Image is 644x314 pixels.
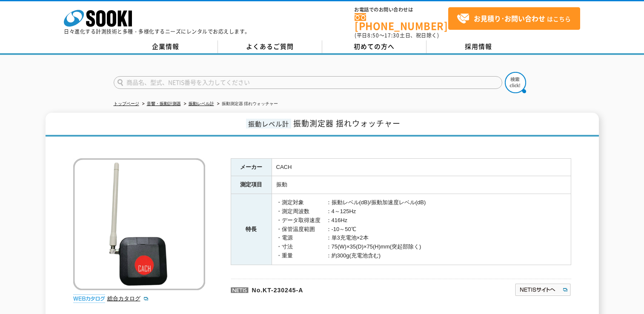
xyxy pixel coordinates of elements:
[426,40,531,53] a: 採用情報
[355,13,448,31] a: [PHONE_NUMBER]
[457,12,571,25] span: はこちら
[114,76,502,89] input: 商品名、型式、NETIS番号を入力してください
[73,294,105,303] img: webカタログ
[231,176,272,194] th: 測定項目
[355,31,439,39] span: (平日 ～ 土日、祝日除く)
[231,158,272,176] th: メーカー
[114,40,218,53] a: 企業情報
[322,40,426,53] a: 初めての方へ
[73,158,205,290] img: 振動測定器 揺れウォッチャー
[189,101,214,106] a: 振動レベル計
[355,7,448,12] span: お電話でのお問い合わせは
[384,31,400,39] span: 17:30
[215,100,278,108] li: 振動測定器 揺れウォッチャー
[107,295,149,302] a: 総合カタログ
[293,117,401,129] span: 振動測定器 揺れウォッチャー
[272,158,571,176] td: CACH
[246,119,291,128] span: 振動レベル計
[505,72,526,93] img: btn_search.png
[272,194,571,265] td: ・測定対象 ：振動レベル(dB)/振動加速度レベル(dB) ・測定周波数 ：4～125Hz ・データ取得速度 ：416Hz ・保管温度範囲 ：-10～50℃ ・電源 ：単3充電池×2本 ・寸法 ...
[515,283,571,297] img: NETISサイトへ
[448,7,580,30] a: お見積り･お問い合わせはこちら
[474,13,545,23] strong: お見積り･お問い合わせ
[114,101,139,106] a: トップページ
[367,31,379,39] span: 8:50
[218,40,322,53] a: よくあるご質問
[64,29,250,34] p: 日々進化する計測技術と多種・多様化するニーズにレンタルでお応えします。
[147,101,181,106] a: 音響・振動計測器
[272,176,571,194] td: 振動
[354,42,395,51] span: 初めての方へ
[231,279,432,299] p: No.KT-230245-A
[231,194,272,265] th: 特長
